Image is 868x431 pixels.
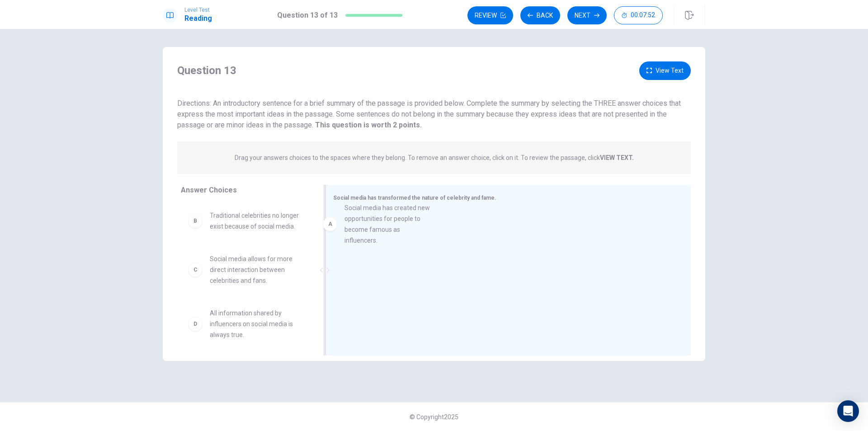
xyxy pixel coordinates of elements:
h1: Question 13 of 13 [277,10,338,21]
button: Review [467,6,513,24]
button: View Text [639,61,691,80]
strong: VIEW TEXT. [600,154,634,161]
p: Drag your answers choices to the spaces where they belong. To remove an answer choice, click on i... [235,154,634,161]
h4: Question 13 [177,63,236,78]
h1: Reading [184,13,212,24]
strong: This question is worth 2 points. [313,121,422,129]
button: 00:07:52 [614,6,663,24]
span: Social media has transformed the nature of celebrity and fame. [333,195,496,201]
span: © Copyright 2025 [410,413,458,421]
span: Answer Choices [181,186,237,194]
button: Next [567,6,607,24]
span: 00:07:52 [631,12,655,19]
span: Level Test [184,7,212,13]
span: Directions: An introductory sentence for a brief summary of the passage is provided below. Comple... [177,99,681,129]
button: Back [520,6,560,24]
div: Open Intercom Messenger [837,400,859,422]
